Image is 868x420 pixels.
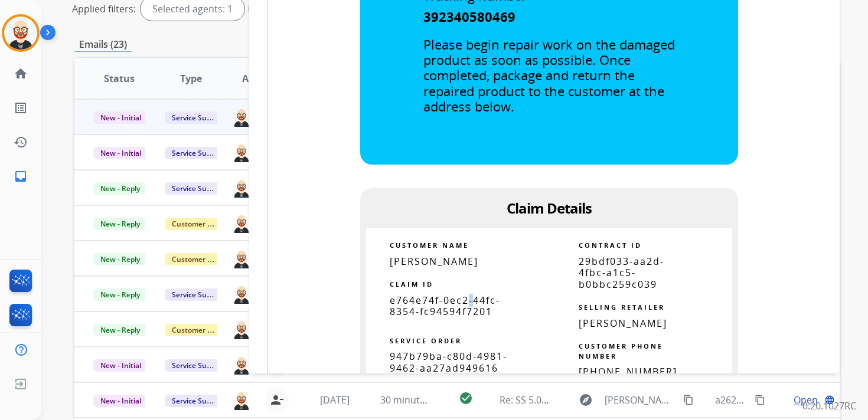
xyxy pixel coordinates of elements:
span: [PERSON_NAME][EMAIL_ADDRESS][DOMAIN_NAME] [605,393,677,407]
span: Service Support [165,147,232,159]
span: Customer Support [165,324,242,336]
span: Re: SS 5.00CTW DIA TENNIS NECKLACE 18 has been delivered for servicing [500,393,825,406]
mat-icon: home [14,67,28,81]
mat-icon: check_circle [459,391,473,405]
span: Type [180,71,202,86]
img: agent-avatar [232,284,251,304]
img: agent-avatar [232,213,251,233]
img: agent-avatar [232,248,251,268]
mat-icon: content_copy [755,395,765,405]
span: Please begin repair work on the damaged product as soon as possible. Once completed, package and ... [423,35,675,116]
mat-icon: history [14,135,28,149]
span: Service Support [165,395,232,407]
p: 0.20.1027RC [802,399,856,413]
span: New - Reply [93,218,147,230]
span: Customer Support [165,218,242,230]
strong: CONTRACT ID [579,241,642,250]
mat-icon: explore [579,393,593,407]
span: 392340580469 [423,8,515,25]
strong: CLAIM ID [390,280,433,288]
span: New - Initial [93,111,148,124]
img: agent-avatar [232,142,251,162]
img: agent-avatar [232,390,251,410]
strong: SELLING RETAILER [579,303,665,311]
strong: SERVICE ORDER [390,336,462,345]
img: agent-avatar [232,319,251,339]
span: New - Reply [93,324,147,336]
span: [PERSON_NAME] [390,255,478,268]
span: [PERSON_NAME] [579,317,667,330]
span: Assignee [242,71,283,86]
mat-icon: content_copy [683,395,694,405]
span: Status [104,71,135,86]
span: [PHONE_NUMBER] [579,365,677,378]
span: Service Support [165,359,232,372]
span: New - Initial [93,359,148,372]
span: New - Initial [93,147,148,159]
p: Applied filters: [72,2,136,16]
span: Customer Support [165,253,242,265]
span: Claim Details [507,198,592,218]
img: avatar [4,17,37,50]
span: Open [794,393,818,407]
mat-icon: list_alt [14,101,28,115]
p: Emails (23) [74,37,132,52]
span: 947b79ba-c80d-4981-9462-aa27ad949616 [390,350,507,374]
strong: CUSTOMER NAME [390,241,469,250]
mat-icon: language [824,395,835,405]
img: agent-avatar [232,107,251,127]
span: New - Reply [93,288,147,301]
span: Service Support [165,111,232,124]
span: New - Initial [93,395,148,407]
strong: CUSTOMER PHONE NUMBER [579,342,663,360]
mat-icon: person_remove [270,393,284,407]
span: New - Reply [93,253,147,265]
span: Service Support [165,182,232,195]
span: 30 minutes ago [380,393,449,406]
span: Service Support [165,288,232,301]
span: 29bdf033-aa2d-4fbc-a1c5-b0bbc259c039 [579,255,664,290]
img: agent-avatar [232,178,251,198]
span: New - Reply [93,182,147,195]
mat-icon: inbox [14,169,28,183]
span: [DATE] [320,393,350,406]
img: agent-avatar [232,355,251,375]
span: e764e74f-0ec2-44fc-8354-fc94594f7201 [390,294,500,318]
